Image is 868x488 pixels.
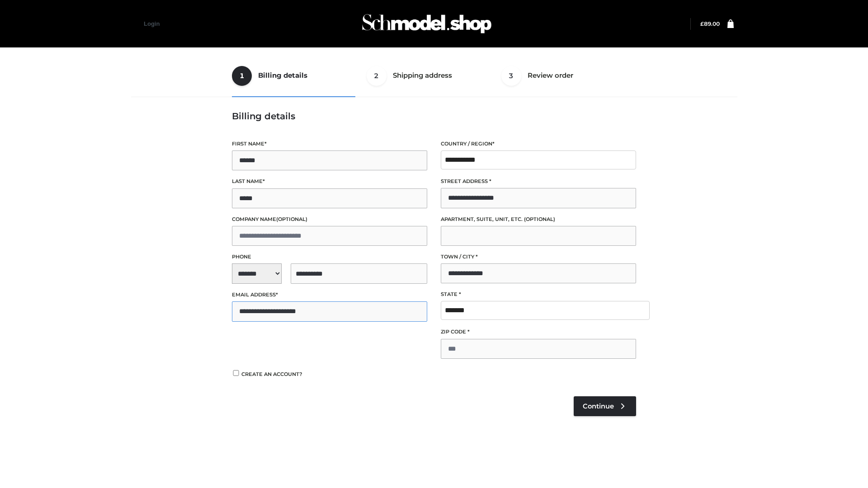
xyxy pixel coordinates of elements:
a: Continue [574,396,636,416]
label: Street address [441,177,636,186]
label: Country / Region [441,140,636,148]
span: (optional) [276,216,307,222]
span: (optional) [524,216,555,222]
label: Apartment, suite, unit, etc. [441,215,636,224]
label: ZIP Code [441,328,636,336]
bdi: 89.00 [700,20,720,27]
label: Last name [232,177,427,186]
h3: Billing details [232,111,636,122]
span: Continue [583,402,614,410]
img: Schmodel Admin 964 [359,6,495,42]
span: £ [700,20,704,27]
label: Phone [232,253,427,261]
label: Email address [232,291,427,299]
a: £89.00 [700,20,720,27]
input: Create an account? [232,370,240,376]
label: First name [232,140,427,148]
a: Login [144,20,160,27]
label: Company name [232,215,427,224]
span: Create an account? [241,371,302,377]
label: Town / City [441,253,636,261]
label: State [441,290,636,299]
